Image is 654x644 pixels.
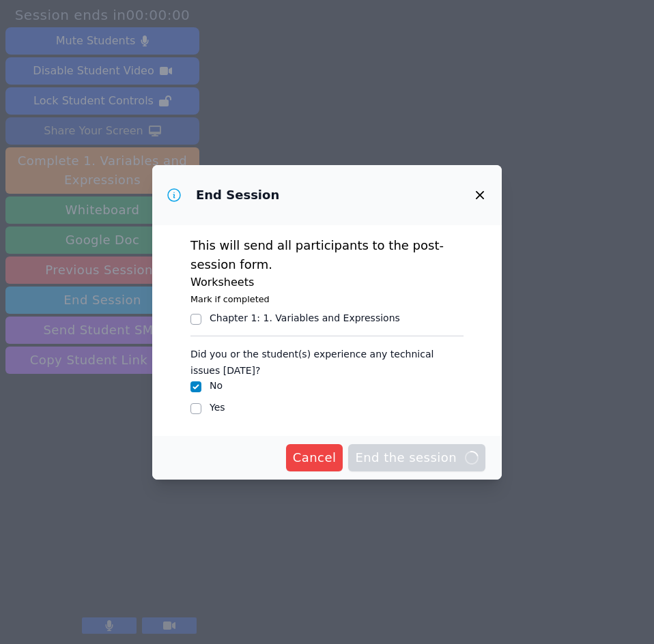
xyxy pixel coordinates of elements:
[190,342,464,379] legend: Did you or the student(s) experience any technical issues [DATE]?
[190,294,270,304] small: Mark if completed
[210,402,225,413] label: Yes
[348,444,485,471] button: End the session
[210,311,400,325] div: Chapter 1 : 1. Variables and Expressions
[293,448,337,467] span: Cancel
[190,236,464,274] p: This will send all participants to the post-session form.
[286,444,343,471] button: Cancel
[196,187,279,203] h3: End Session
[355,448,479,467] span: End the session
[210,380,223,391] label: No
[190,274,464,291] h3: Worksheets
